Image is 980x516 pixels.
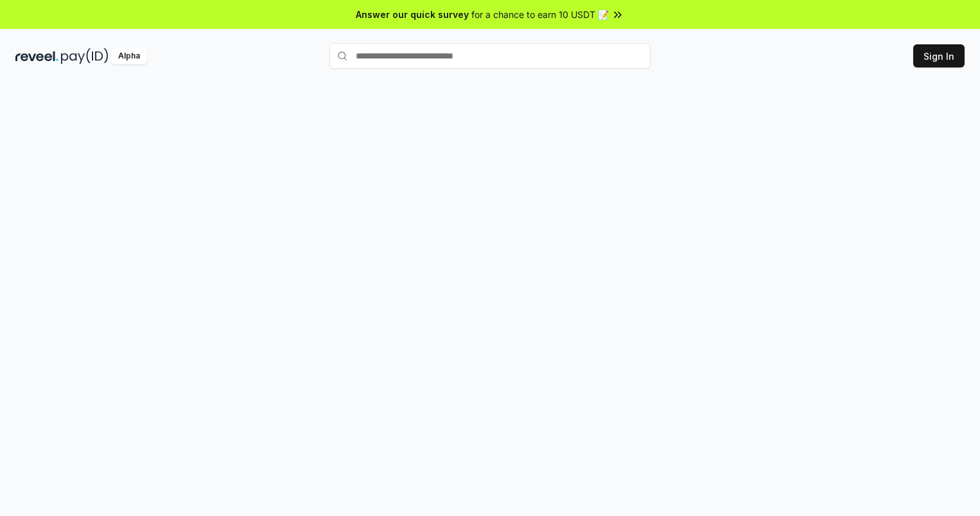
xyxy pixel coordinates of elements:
img: pay_id [61,48,109,64]
button: Sign In [913,44,965,67]
span: Answer our quick survey [356,8,469,21]
span: for a chance to earn 10 USDT 📝 [471,8,609,21]
div: Alpha [111,48,147,64]
img: reveel_dark [15,48,58,64]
